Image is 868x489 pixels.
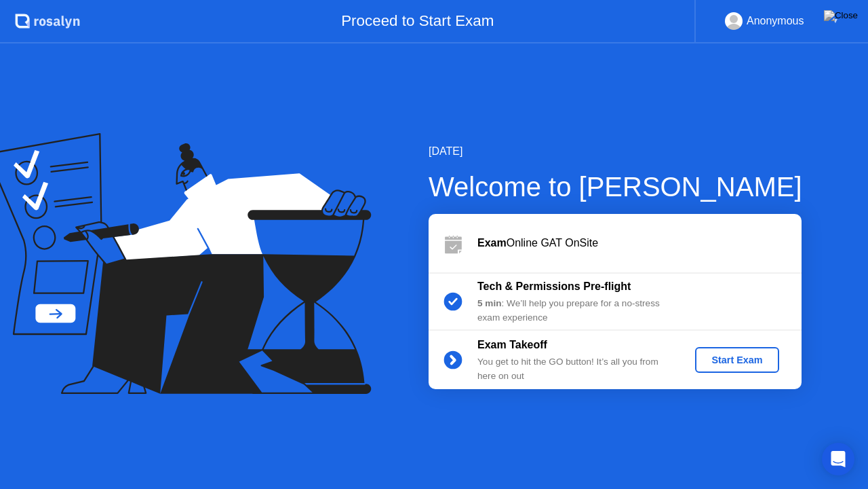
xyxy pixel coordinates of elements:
[747,12,804,30] div: Anonymous
[429,143,802,160] div: [DATE]
[477,339,547,350] b: Exam Takeoff
[477,235,802,251] div: Online GAT OnSite
[477,355,673,383] div: You get to hit the GO button! It’s all you from here on out
[477,280,631,292] b: Tech & Permissions Pre-flight
[701,355,773,365] div: Start Exam
[429,166,802,207] div: Welcome to [PERSON_NAME]
[824,10,858,21] img: Close
[477,237,507,249] b: Exam
[695,347,778,373] button: Start Exam
[477,297,673,325] div: : We’ll help you prepare for a no-stress exam experience
[477,298,502,308] b: 5 min
[822,443,854,475] div: Open Intercom Messenger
